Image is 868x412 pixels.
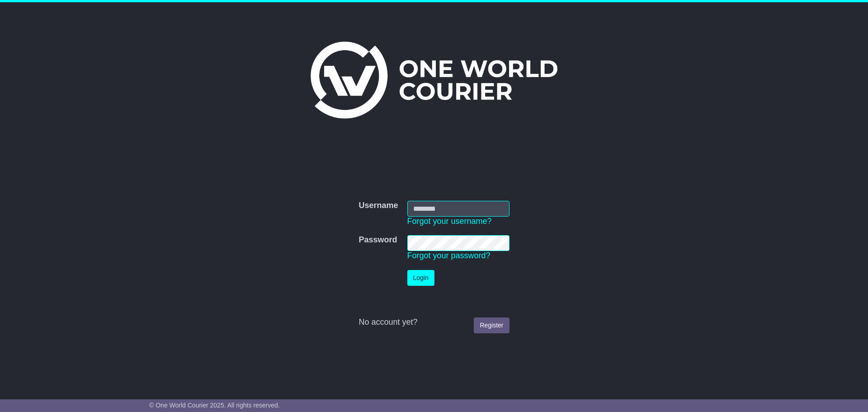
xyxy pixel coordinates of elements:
img: One World [311,42,557,118]
a: Forgot your username? [407,217,492,226]
span: © One World Courier 2025. All rights reserved. [149,402,280,409]
label: Username [359,201,398,211]
label: Password [359,235,397,245]
div: No account yet? [359,317,509,327]
button: Login [407,270,434,286]
a: Forgot your password? [407,251,491,260]
a: Register [474,317,509,333]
